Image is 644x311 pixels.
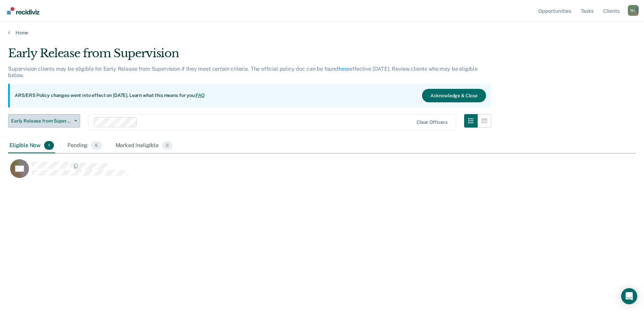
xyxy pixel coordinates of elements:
a: FAQ [196,93,205,98]
button: Acknowledge & Close [422,89,486,102]
div: Marked Ineligible0 [114,138,174,153]
a: here [339,66,349,72]
button: Early Release from Supervision [8,114,80,128]
div: CaseloadOpportunityCell-03772032 [8,159,557,186]
div: Eligible Now1 [8,138,55,153]
span: 6 [91,141,102,150]
div: Clear officers [417,119,448,125]
span: 1 [44,141,54,150]
a: Home [8,30,636,36]
p: ARS/ERS Policy changes went into effect on [DATE]. Learn what this means for you: [15,92,205,99]
div: M L [628,5,639,16]
span: 0 [162,141,172,150]
span: Early Release from Supervision [11,118,72,124]
button: Profile dropdown button [628,5,639,16]
div: Open Intercom Messenger [621,288,637,304]
div: Early Release from Supervision [8,46,491,66]
img: Recidiviz [7,7,39,14]
div: Pending6 [66,138,103,153]
p: Supervision clients may be eligible for Early Release from Supervision if they meet certain crite... [8,66,478,78]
